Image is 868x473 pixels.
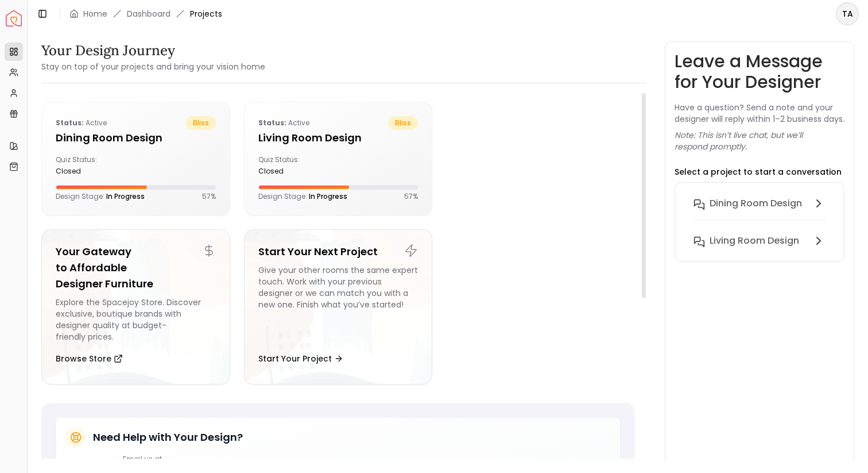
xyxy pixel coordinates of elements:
[202,192,216,201] p: 57 %
[56,347,123,370] button: Browse Store
[56,192,145,201] p: Design Stage:
[258,264,418,343] div: Give your other rooms the same expert touch. Work with your previous designer or we can match you...
[186,116,216,130] span: bliss
[837,3,858,24] span: TA
[710,197,802,210] h6: Dining Room design
[258,130,418,146] h5: Living Room design
[41,61,265,72] small: Stay on top of your projects and bring your vision home
[56,167,131,176] div: closed
[244,229,433,384] a: Start Your Next ProjectGive your other rooms the same expert touch. Work with your previous desig...
[258,244,418,260] h5: Start Your Next Project
[684,229,835,252] button: Living Room design
[388,116,418,130] span: bliss
[106,191,145,201] span: In Progress
[56,297,216,343] div: Explore the Spacejoy Store. Discover exclusive, boutique brands with designer quality at budget-f...
[836,2,859,25] button: TA
[6,10,22,26] a: Spacejoy
[69,8,222,20] nav: breadcrumb
[258,167,334,176] div: closed
[93,429,243,445] h5: Need Help with Your Design?
[127,8,170,20] a: Dashboard
[258,118,286,128] b: Status:
[41,41,265,60] h3: Your Design Journey
[6,10,22,26] img: Spacejoy Logo
[675,166,842,178] p: Select a project to start a conversation
[675,129,844,152] p: Note: This isn’t live chat, but we’ll respond promptly.
[675,102,844,125] p: Have a question? Send a note and your designer will reply within 1–2 business days.
[684,192,835,229] button: Dining Room design
[56,118,84,128] b: Status:
[309,191,347,201] span: In Progress
[258,155,334,176] div: Quiz Status:
[258,192,347,201] p: Design Stage:
[83,8,107,20] a: Home
[41,229,230,384] a: Your Gateway to Affordable Designer FurnitureExplore the Spacejoy Store. Discover exclusive, bout...
[258,347,343,370] button: Start Your Project
[404,192,418,201] p: 57 %
[56,244,216,292] h5: Your Gateway to Affordable Designer Furniture
[56,155,131,176] div: Quiz Status:
[258,116,309,130] p: active
[190,8,222,20] span: Projects
[123,455,207,464] p: Email us at
[56,116,107,130] p: active
[710,234,799,248] h6: Living Room design
[675,51,844,93] h3: Leave a Message for Your Designer
[56,130,216,146] h5: Dining Room design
